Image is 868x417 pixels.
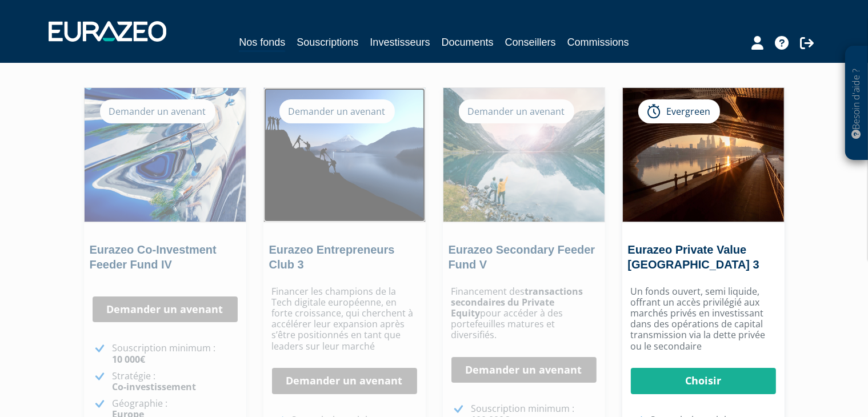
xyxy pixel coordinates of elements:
a: Demander un avenant [451,357,597,383]
a: Choisir [631,368,776,394]
div: Demander un avenant [459,99,574,123]
a: Investisseurs [370,34,430,50]
a: Eurazeo Secondary Feeder Fund V [449,243,595,271]
a: Demander un avenant [272,368,417,394]
p: Souscription minimum : [113,343,238,364]
img: Eurazeo Private Value Europe 3 [623,88,784,222]
p: Financer les champions de la Tech digitale européenne, en forte croissance, qui cherchent à accél... [272,286,417,352]
a: Eurazeo Co-Investment Feeder Fund IV [90,243,217,271]
div: Demander un avenant [279,99,395,123]
strong: transactions secondaires du Private Equity [451,285,583,319]
strong: Co-investissement [113,380,197,393]
img: 1732889491-logotype_eurazeo_blanc_rvb.png [49,21,166,42]
p: Financement des pour accéder à des portefeuilles matures et diversifiés. [451,286,597,341]
a: Souscriptions [297,34,358,50]
img: Eurazeo Secondary Feeder Fund V [443,88,605,222]
p: Un fonds ouvert, semi liquide, offrant un accès privilégié aux marchés privés en investissant dan... [631,286,776,352]
div: Demander un avenant [100,99,215,123]
img: Eurazeo Entrepreneurs Club 3 [264,88,425,222]
img: Eurazeo Co-Investment Feeder Fund IV [85,88,246,222]
a: Demander un avenant [93,296,238,323]
strong: 10 000€ [113,353,146,366]
a: Eurazeo Entrepreneurs Club 3 [269,243,395,271]
a: Eurazeo Private Value [GEOGRAPHIC_DATA] 3 [628,243,759,271]
a: Nos fonds [239,34,285,52]
a: Commissions [567,34,629,50]
a: Documents [442,34,494,50]
a: Conseillers [505,34,556,50]
div: Evergreen [638,99,720,123]
p: Besoin d'aide ? [850,52,863,155]
p: Stratégie : [113,371,238,392]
